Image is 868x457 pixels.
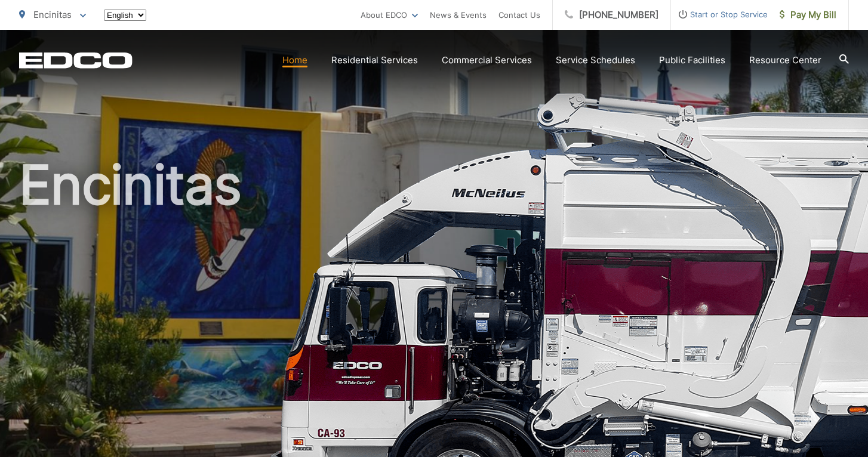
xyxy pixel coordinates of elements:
span: Pay My Bill [780,8,836,22]
a: Contact Us [498,8,540,22]
a: Resource Center [749,53,821,67]
a: Residential Services [331,53,418,67]
a: News & Events [430,8,487,22]
a: Public Facilities [659,53,725,67]
span: Encinitas [33,9,72,20]
a: About EDCO [361,8,418,22]
select: Select a language [104,10,146,21]
a: Commercial Services [442,53,532,67]
a: EDCD logo. Return to the homepage. [19,52,133,69]
a: Home [282,53,307,67]
a: Service Schedules [556,53,635,67]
